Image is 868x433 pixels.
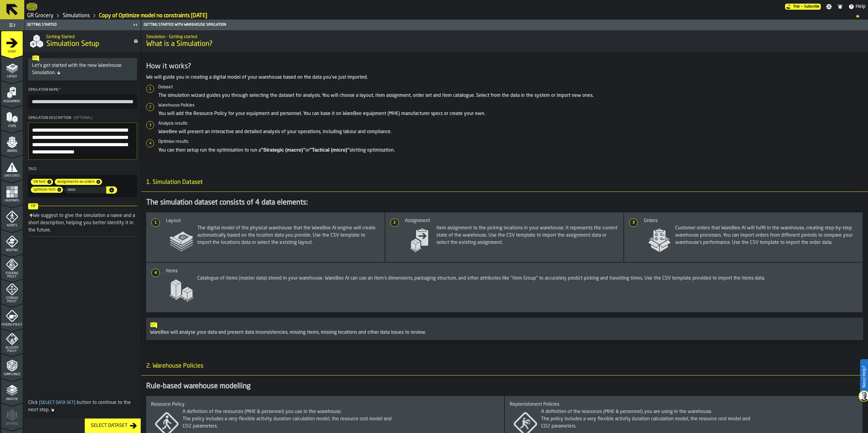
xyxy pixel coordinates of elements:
[141,173,868,192] h3: title-section-1. Simulation Dataset
[1,373,23,376] span: Compliance
[64,186,106,193] label: input-value-
[1,346,23,353] span: Allocate Policy
[146,198,863,208] div: The simulation dataset consists of 4 data elements:
[835,4,846,10] label: button-toggle-Notifications
[1,379,23,403] li: menu Analyse
[151,415,396,430] div: The policy includes a very flexible activity duration calculation model, the resource cost model ...
[99,12,207,19] a: link-to-/wh/i/e451d98b-95f6-4604-91ff-c80219f9c36d/simulations/0b7349ed-7411-4c96-8d32-bb04b88c2484
[88,422,130,429] div: Select Dataset
[1,249,23,252] span: Routing
[846,3,868,10] label: button-toggle-Help
[1,403,23,428] li: menu Optimise
[644,225,858,256] span: Customer orders that WareBee AI will fulfil in the warehouse, creating step-by-step warehouse pro...
[39,401,41,405] span: [
[1,75,23,78] span: Layout
[152,221,159,225] span: 1
[405,217,619,225] div: Assignment
[28,399,137,414] div: Click button to continue to the next step.
[1,106,23,130] li: menu Items
[1,279,23,303] li: menu Storage Policy
[151,401,499,408] div: Resource Policy
[57,187,63,192] span: Remove tag
[824,4,834,10] label: button-toggle-Settings
[146,39,863,49] span: What is a Simulation?
[85,418,141,433] button: button-Select Dataset
[131,21,140,28] label: button-toggle-Close me
[146,74,863,81] p: We will guide you in creating a digital model of your warehouse based on the data you've just imp...
[27,12,866,19] nav: Breadcrumb
[1,174,23,178] span: Data Stats
[1,149,23,153] span: Orders
[1,354,23,378] li: menu Compliance
[166,275,765,306] span: Catalogue of items (master data) stored in your warehouse. WareBee AI can use an item's dimension...
[1,125,23,128] span: Items
[1,21,23,29] label: button-toggle-Toggle Full Menu
[28,88,137,109] label: button-toolbar-Simulation Name
[27,1,37,12] a: logo-header
[28,167,37,171] span: Tags
[510,401,858,408] div: Replenishment Policies
[1,205,23,229] li: menu Agents
[64,186,106,193] input: input-value- input-value-
[146,33,863,39] h2: Sub Title
[158,121,863,126] h6: Analysis results
[106,186,117,194] button: button-
[28,213,135,233] div: We suggest to give the simulation a name and a short description, helping you better identify it ...
[1,224,23,227] span: Agents
[166,225,380,256] span: The digital model of the physical warehouse that the WareBee AI engine will create automatically ...
[310,147,350,153] strong: "Tactical (micro)"
[158,85,863,90] h6: Dataset
[1,230,23,254] li: menu Routing
[28,123,137,160] textarea: Simulation Description(Optional)
[46,39,99,49] span: Simulation Setup
[46,33,129,39] h2: Sub Title
[158,146,863,154] p: You can then setup run the optimisation to run a or slotting optimisation.
[55,180,96,184] span: assignments-as-orders
[1,297,23,303] span: Storage Policy
[28,94,137,109] input: button-toolbar-Simulation Name
[141,20,868,30] header: Getting Started with Warehouse Simulation
[1,81,23,105] li: menu Assignment
[166,217,380,225] div: Layout
[25,20,141,30] header: Getting Started
[96,179,102,184] span: Remove tag
[27,12,54,19] a: link-to-/wh/i/e451d98b-95f6-4604-91ff-c80219f9c36d
[1,398,23,401] span: Analyse
[1,31,23,55] li: menu Start
[405,225,619,256] span: Item assignment to the picking locations in your warehouse. It represents the current state of th...
[26,23,131,27] div: Getting Started
[644,217,858,225] div: Orders
[630,221,637,225] span: 3
[1,254,23,279] li: menu Stacking Policy
[31,188,57,192] span: optimize-test
[28,203,38,209] span: Tip
[28,116,71,120] span: Simulation Description
[1,329,23,353] li: menu Allocate Policy
[510,415,755,430] div: The policy includes a very flexible activity duration calculation model, the resource cost model ...
[785,4,821,10] a: link-to-/wh/i/e451d98b-95f6-4604-91ff-c80219f9c36d/pricing/
[158,103,863,108] h6: Warehouse Policies
[146,382,863,391] div: Rule-based warehouse modelling
[861,360,867,394] label: Need Help?
[1,56,23,80] li: menu Layout
[1,422,23,426] span: Optimise
[158,139,863,144] h6: Optimise results
[28,88,137,92] div: Simulation Name
[59,88,61,92] span: Required
[31,180,47,184] span: SN test
[1,130,23,155] li: menu Orders
[74,116,93,120] span: (Optional)
[391,221,398,225] span: 2
[141,362,203,370] span: 2. Warehouse Policies
[801,5,803,9] span: —
[1,323,23,326] span: Picking Policy
[150,329,859,336] div: WareBee will analyse your data and present data inconsistencies, missing items, missing locations...
[158,92,863,99] p: The simulation wizard guides you through selecting the dataset for analysis. You will choose a la...
[166,267,858,275] div: Items
[32,62,133,77] div: Let's get started with the new Warehouse Simulation.
[793,5,800,9] span: Trial
[1,155,23,179] li: menu Data Stats
[1,272,23,278] span: Stacking Policy
[1,304,23,328] li: menu Picking Policy
[152,271,159,275] span: 4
